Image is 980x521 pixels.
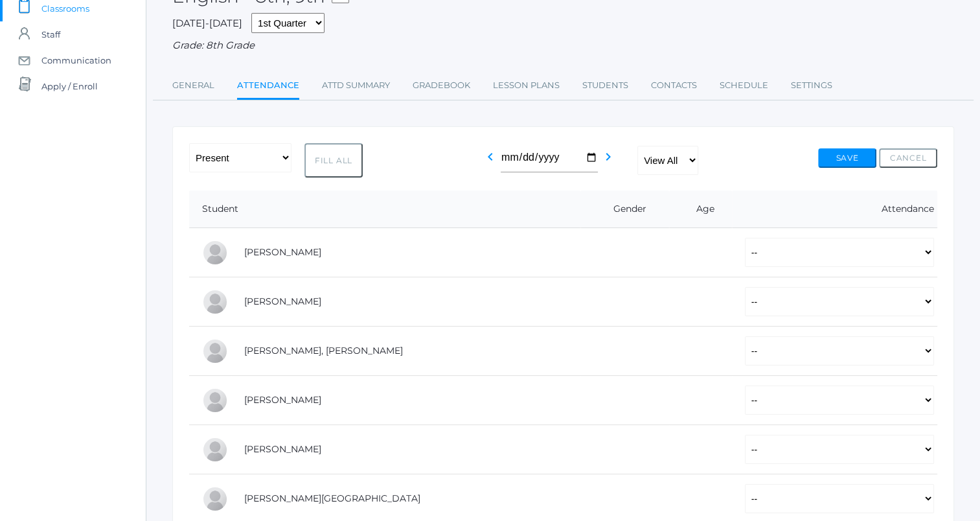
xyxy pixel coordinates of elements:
[244,295,321,307] a: [PERSON_NAME]
[41,47,111,73] span: Communication
[244,492,420,504] a: [PERSON_NAME][GEOGRAPHIC_DATA]
[483,155,498,167] a: chevron_left
[41,21,60,47] span: Staff
[202,388,228,413] div: LaRae Erner
[244,246,321,258] a: [PERSON_NAME]
[244,394,321,406] a: [PERSON_NAME]
[580,191,670,228] th: Gender
[791,73,832,98] a: Settings
[244,443,321,455] a: [PERSON_NAME]
[237,73,299,100] a: Attendance
[493,73,560,98] a: Lesson Plans
[304,143,363,178] button: Fill All
[41,73,98,99] span: Apply / Enroll
[189,191,580,228] th: Student
[172,17,242,29] span: [DATE]-[DATE]
[413,73,470,98] a: Gradebook
[322,73,390,98] a: Attd Summary
[202,486,228,512] div: Austin Hill
[483,149,498,165] i: chevron_left
[172,38,954,53] div: Grade: 8th Grade
[202,240,228,266] div: Pierce Brozek
[202,437,228,463] div: Rachel Hayton
[818,148,876,168] button: Save
[600,155,616,167] a: chevron_right
[879,148,937,168] button: Cancel
[720,73,768,98] a: Schedule
[202,289,228,315] div: Eva Carr
[732,191,937,228] th: Attendance
[244,345,403,356] a: [PERSON_NAME], [PERSON_NAME]
[600,149,616,165] i: chevron_right
[669,191,731,228] th: Age
[651,73,697,98] a: Contacts
[172,73,214,98] a: General
[582,73,628,98] a: Students
[202,338,228,364] div: Presley Davenport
